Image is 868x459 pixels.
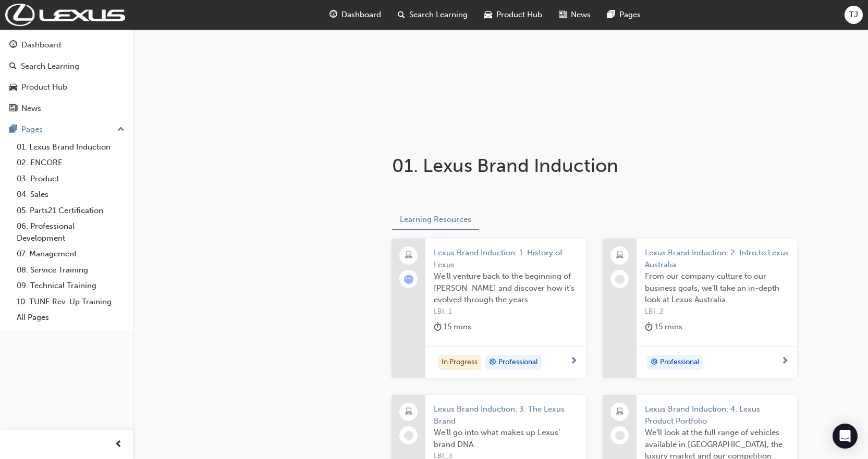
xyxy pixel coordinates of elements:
span: car-icon [9,83,17,92]
span: Lexus Brand Induction: 3. The Lexus Brand [434,403,578,427]
span: next-icon [781,357,789,366]
span: search-icon [9,62,17,71]
span: laptop-icon [405,249,412,263]
span: learningRecordVerb_NONE-icon [615,431,625,440]
button: Learning Resources [392,210,479,230]
div: Product Hub [21,81,67,93]
span: Professional [660,356,700,368]
button: DashboardSearch LearningProduct HubNews [4,33,129,120]
div: 15 mins [434,320,471,333]
a: Dashboard [4,35,129,55]
span: Product Hub [496,9,542,21]
span: laptop-icon [616,405,624,419]
span: News [571,9,591,21]
button: Pages [4,120,129,139]
a: 02. ENCORE [13,155,129,171]
a: 04. Sales [13,187,129,203]
span: laptop-icon [405,405,412,419]
div: In Progress [438,355,481,370]
a: guage-iconDashboard [321,4,389,26]
a: news-iconNews [551,4,599,26]
span: Search Learning [409,9,468,21]
span: pages-icon [607,8,615,21]
button: TJ [845,6,863,24]
span: From our company culture to our business goals, we’ll take an in-depth look at Lexus Australia. [645,270,789,306]
span: search-icon [398,8,405,21]
span: learningRecordVerb_NONE-icon [404,431,413,440]
span: car-icon [484,8,492,21]
span: learningRecordVerb_NONE-icon [615,275,625,284]
a: Product Hub [4,78,129,97]
span: duration-icon [434,320,442,333]
span: Dashboard [341,9,381,21]
span: laptop-icon [616,249,624,263]
a: Search Learning [4,57,129,76]
span: TJ [849,9,858,21]
span: next-icon [570,357,578,366]
span: news-icon [9,104,17,114]
span: guage-icon [9,41,17,50]
a: 07. Management [13,246,129,262]
span: LBI_2 [645,306,789,318]
span: We’ll go into what makes up Lexus’ brand DNA. [434,427,578,450]
a: 01. Lexus Brand Induction [13,139,129,155]
span: Lexus Brand Induction: 1. History of Lexus [434,247,578,270]
span: Professional [498,356,538,368]
img: Trak [5,4,125,26]
a: 03. Product [13,171,129,187]
span: target-icon [651,356,658,369]
span: Pages [619,9,641,21]
a: 10. TUNE Rev-Up Training [13,294,129,310]
span: LBI_1 [434,306,578,318]
span: prev-icon [115,438,123,451]
a: pages-iconPages [599,4,649,26]
span: pages-icon [9,125,17,134]
a: 06. Professional Development [13,218,129,246]
span: learningRecordVerb_ATTEMPT-icon [404,275,413,284]
div: Dashboard [21,39,61,51]
div: Open Intercom Messenger [833,424,858,449]
a: Lexus Brand Induction: 1. History of LexusWe’ll venture back to the beginning of [PERSON_NAME] an... [392,239,586,378]
a: Lexus Brand Induction: 2. Intro to Lexus AustraliaFrom our company culture to our business goals,... [603,239,797,378]
span: duration-icon [645,320,653,333]
a: News [4,99,129,118]
a: search-iconSearch Learning [389,4,476,26]
span: up-icon [117,123,125,137]
span: news-icon [559,8,567,21]
a: 09. Technical Training [13,278,129,294]
div: Pages [21,123,43,135]
span: guage-icon [329,8,337,21]
div: Search Learning [21,60,79,72]
a: 05. Parts21 Certification [13,203,129,219]
a: All Pages [13,309,129,326]
span: target-icon [489,356,496,369]
span: Lexus Brand Induction: 4. Lexus Product Portfolio [645,403,789,427]
span: We’ll venture back to the beginning of [PERSON_NAME] and discover how it’s evolved through the ye... [434,270,578,306]
div: 15 mins [645,320,682,333]
span: Lexus Brand Induction: 2. Intro to Lexus Australia [645,247,789,270]
a: car-iconProduct Hub [476,4,551,26]
h1: 01. Lexus Brand Induction [392,154,734,177]
a: 08. Service Training [13,262,129,278]
div: News [21,103,41,115]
